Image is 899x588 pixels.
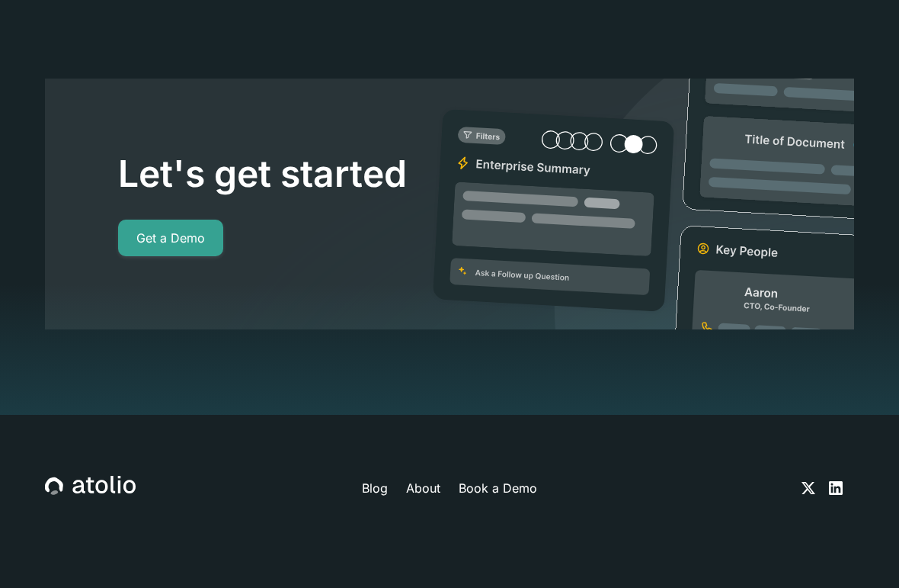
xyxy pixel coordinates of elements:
a: Book a Demo [459,479,537,497]
iframe: Chat Widget [823,515,899,588]
a: Get a Demo [118,220,223,256]
h2: Let's get started [118,152,545,196]
img: image [421,79,854,330]
a: Blog [362,479,388,497]
a: About [406,479,440,497]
